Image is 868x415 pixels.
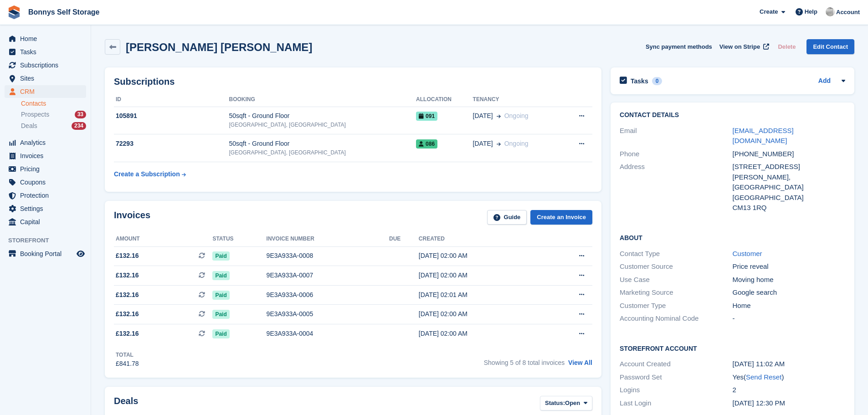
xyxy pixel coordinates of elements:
[733,193,845,203] div: [GEOGRAPHIC_DATA]
[620,249,732,259] div: Contact Type
[419,290,544,300] div: [DATE] 02:01 AM
[473,111,493,121] span: [DATE]
[114,210,150,225] h2: Invoices
[620,112,845,119] h2: Contact Details
[21,110,49,119] span: Prospects
[733,313,845,324] div: -
[565,399,580,408] span: Open
[75,248,86,259] a: Preview store
[267,251,389,261] div: 9E3A933A-0008
[620,275,732,285] div: Use Case
[267,232,389,246] th: Invoice number
[20,72,75,85] span: Sites
[620,261,732,272] div: Customer Source
[229,149,416,157] div: [GEOGRAPHIC_DATA], [GEOGRAPHIC_DATA]
[20,59,75,72] span: Subscriptions
[20,189,75,202] span: Protection
[114,396,138,413] h2: Deals
[419,271,544,280] div: [DATE] 02:00 AM
[114,111,229,121] div: 105891
[746,373,781,381] a: Send Reset
[212,251,229,261] span: Paid
[733,385,845,395] div: 2
[733,275,845,285] div: Moving home
[114,232,212,246] th: Amount
[5,85,86,98] a: menu
[545,399,565,408] span: Status:
[733,149,845,159] div: [PHONE_NUMBER]
[774,39,799,54] button: Delete
[818,76,831,87] a: Add
[620,162,732,213] div: Address
[744,373,784,381] span: ( )
[5,72,86,85] a: menu
[75,111,86,118] div: 33
[733,399,786,407] time: 2025-02-11 12:30:06 UTC
[5,176,86,189] a: menu
[620,372,732,383] div: Password Set
[20,32,75,45] span: Home
[21,99,86,108] a: Contacts
[620,385,732,395] div: Logins
[116,251,139,261] span: £132.16
[114,169,180,179] div: Create a Subscription
[620,301,732,311] div: Customer Type
[7,5,21,19] img: stora-icon-8386f47178a22dfd0bd8f6a31ec36ba5ce8667c1dd55bd0f319d3a0aa187defe.svg
[620,398,732,409] div: Last Login
[389,232,419,246] th: Due
[620,343,845,353] h2: Storefront Account
[20,149,75,162] span: Invoices
[5,32,86,45] a: menu
[620,149,732,159] div: Phone
[419,329,544,338] div: [DATE] 02:00 AM
[416,112,437,121] span: 091
[116,359,139,369] div: £841.78
[733,287,845,298] div: Google search
[631,77,648,85] h2: Tasks
[568,359,592,366] a: View All
[267,271,389,280] div: 9E3A933A-0007
[530,210,592,225] a: Create an Invoice
[20,202,75,215] span: Settings
[419,251,544,261] div: [DATE] 02:00 AM
[484,359,565,366] span: Showing 5 of 8 total invoices
[212,271,229,280] span: Paid
[504,140,529,147] span: Ongoing
[267,329,389,338] div: 9E3A933A-0004
[5,189,86,202] a: menu
[733,359,845,369] div: [DATE] 11:02 AM
[733,261,845,272] div: Price reveal
[20,163,75,175] span: Pricing
[806,39,854,54] a: Edit Contact
[229,121,416,129] div: [GEOGRAPHIC_DATA], [GEOGRAPHIC_DATA]
[5,59,86,72] a: menu
[416,139,437,149] span: 086
[620,359,732,369] div: Account Created
[5,163,86,175] a: menu
[716,39,771,54] a: View on Stripe
[20,247,75,260] span: Booking Portal
[20,136,75,149] span: Analytics
[733,250,762,257] a: Customer
[126,41,312,53] h2: [PERSON_NAME] [PERSON_NAME]
[212,310,229,319] span: Paid
[116,351,139,359] div: Total
[229,139,416,149] div: 50sqft - Ground Floor
[212,232,266,246] th: Status
[8,236,91,245] span: Storefront
[733,127,794,145] a: [EMAIL_ADDRESS][DOMAIN_NAME]
[5,136,86,149] a: menu
[733,172,845,193] div: [PERSON_NAME], [GEOGRAPHIC_DATA]
[21,122,37,130] span: Deals
[267,290,389,300] div: 9E3A933A-0006
[487,210,527,225] a: Guide
[229,92,416,107] th: Booking
[72,122,86,130] div: 234
[473,139,493,149] span: [DATE]
[733,162,845,172] div: [STREET_ADDRESS]
[416,92,473,107] th: Allocation
[114,166,186,183] a: Create a Subscription
[5,202,86,215] a: menu
[733,203,845,213] div: CM13 1RQ
[20,215,75,228] span: Capital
